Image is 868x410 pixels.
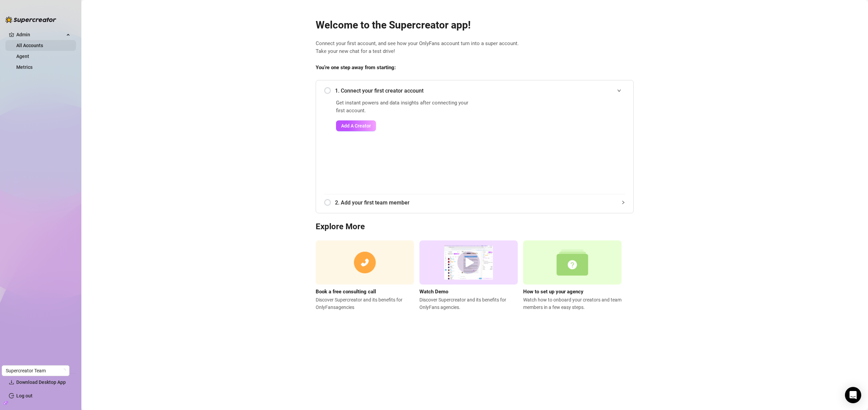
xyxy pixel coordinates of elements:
[316,296,414,311] span: Discover Supercreator and its benefits for OnlyFans agencies
[3,401,8,405] span: build
[16,29,64,40] span: Admin
[341,123,371,129] span: Add A Creator
[16,43,43,48] a: All Accounts
[324,194,625,211] div: 2. Add your first team member
[336,120,473,131] a: Add A Creator
[324,82,625,99] div: 1. Connect your first creator account
[316,240,414,285] img: consulting call
[16,54,29,59] a: Agent
[419,296,518,311] span: Discover Supercreator and its benefits for OnlyFans agencies.
[9,379,14,385] span: download
[5,16,56,23] img: logo-BBDzfeDw.svg
[316,221,634,232] h3: Explore More
[523,289,584,295] strong: How to set up your agency
[419,240,518,311] a: Watch DemoDiscover Supercreator and its benefits for OnlyFans agencies.
[336,99,473,115] span: Get instant powers and data insights after connecting your first account.
[617,89,621,93] span: expanded
[419,289,448,295] strong: Watch Demo
[845,387,861,403] div: Open Intercom Messenger
[419,240,518,285] img: supercreator demo
[6,366,65,376] span: Supercreator Team
[336,120,376,131] button: Add A Creator
[621,200,625,204] span: collapsed
[490,99,625,186] iframe: Add Creators
[62,369,66,373] span: loading
[316,64,396,71] strong: You’re one step away from starting:
[523,296,622,311] span: Watch how to onboard your creators and team members in a few easy steps.
[316,19,634,32] h2: Welcome to the Supercreator app!
[316,240,414,311] a: Book a free consulting callDiscover Supercreator and its benefits for OnlyFansagencies
[523,240,622,311] a: How to set up your agencyWatch how to onboard your creators and team members in a few easy steps.
[9,32,14,37] span: crown
[16,393,33,398] a: Log out
[335,86,625,95] span: 1. Connect your first creator account
[316,40,634,56] span: Connect your first account, and see how your OnlyFans account turn into a super account. Take you...
[523,240,622,285] img: setup agency guide
[335,198,625,207] span: 2. Add your first team member
[316,289,376,295] strong: Book a free consulting call
[16,379,66,385] span: Download Desktop App
[16,64,33,70] a: Metrics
